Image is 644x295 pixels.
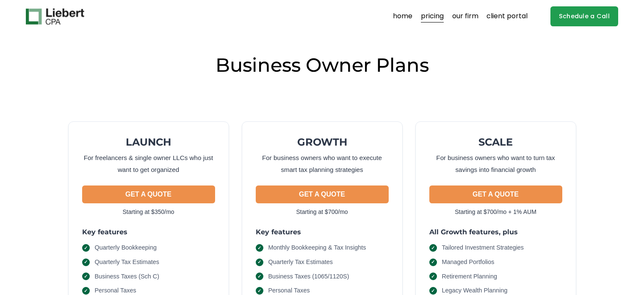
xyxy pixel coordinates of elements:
[429,207,562,217] p: Starting at $700/mo + 1% AUM
[256,185,389,203] button: GET A QUOTE
[421,10,444,23] a: pricing
[82,228,215,236] h3: Key features
[256,152,389,175] p: For business owners who want to execute smart tax planning strategies
[442,272,497,281] span: Retirement Planning
[82,152,215,175] p: For freelancers & single owner LLCs who just want to get organized
[82,135,215,149] h2: LAUNCH
[268,272,349,281] span: Business Taxes (1065/1120S)
[442,243,524,253] span: Tailored Investment Strategies
[486,10,528,23] a: client portal
[429,135,562,149] h2: SCALE
[268,243,366,253] span: Monthly Bookkeeping & Tax Insights
[95,272,160,281] span: Business Taxes (Sch C)
[26,53,618,77] h2: Business Owner Plans
[429,152,562,175] p: For business owners who want to turn tax savings into financial growth
[256,135,389,149] h2: GROWTH
[442,258,495,267] span: Managed Portfolios
[82,207,215,217] p: Starting at $350/mo
[95,258,160,267] span: Quarterly Tax Estimates
[268,258,333,267] span: Quarterly Tax Estimates
[429,185,562,203] button: GET A QUOTE
[429,228,562,236] h3: All Growth features, plus
[26,8,84,25] img: Liebert CPA
[82,185,215,203] button: GET A QUOTE
[452,10,478,23] a: our firm
[550,6,619,26] a: Schedule a Call
[256,228,389,236] h3: Key features
[95,243,157,253] span: Quarterly Bookkeeping
[256,207,389,217] p: Starting at $700/mo
[393,10,412,23] a: home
